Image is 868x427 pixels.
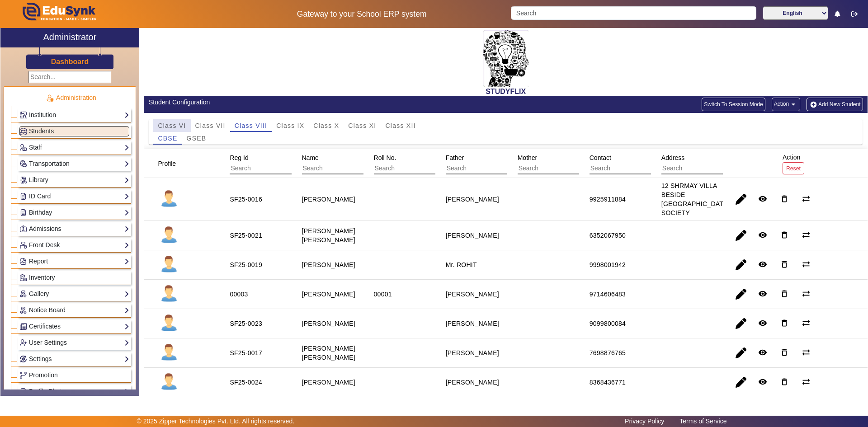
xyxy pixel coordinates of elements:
[235,122,267,129] span: Class VIII
[158,253,180,276] img: profile.png
[658,150,754,178] div: Address
[780,230,789,239] mat-icon: delete_outline
[374,290,392,299] div: 00001
[758,377,767,386] mat-icon: remove_red_eye
[230,348,262,357] div: SF25-0017
[446,378,499,387] div: [PERSON_NAME]
[675,415,731,427] a: Terms of Service
[446,260,477,269] div: Mr. ROHIT
[29,274,55,281] span: Inventory
[802,194,811,203] mat-icon: sync_alt
[385,122,415,129] span: Class XII
[43,32,97,42] h2: Administrator
[518,154,538,161] span: Mother
[661,163,742,174] input: Search
[446,163,527,174] input: Search
[789,100,798,109] mat-icon: arrow_drop_down
[226,150,322,178] div: Reg Id
[586,150,682,178] div: Contact
[780,348,789,357] mat-icon: delete_outline
[230,378,262,387] div: SF25-0024
[702,98,765,111] button: Switch To Session Mode
[590,231,626,240] div: 6352067950
[620,415,669,427] a: Privacy Policy
[158,371,180,394] img: profile.png
[302,320,355,327] staff-with-status: [PERSON_NAME]
[590,378,626,387] div: 8368436771
[149,98,501,107] div: Student Configuration
[780,377,789,386] mat-icon: delete_outline
[758,348,767,357] mat-icon: remove_red_eye
[28,71,111,83] input: Search...
[661,181,729,217] div: 12 SHRMAY VILLA BESIDE [GEOGRAPHIC_DATA] SOCIETY
[374,154,396,161] span: Roll No.
[302,291,355,298] staff-with-status: [PERSON_NAME]
[11,93,131,103] p: Administration
[158,188,180,211] img: profile.png
[802,348,811,357] mat-icon: sync_alt
[29,127,54,135] span: Students
[158,312,180,335] img: profile.png
[802,260,811,269] mat-icon: sync_alt
[590,319,626,328] div: 9099800084
[590,195,626,204] div: 9925911884
[313,122,339,129] span: Class X
[780,289,789,298] mat-icon: delete_outline
[807,98,863,111] button: Add New Student
[19,370,129,380] a: Promotion
[20,128,27,135] img: Students.png
[374,163,455,174] input: Search
[302,154,319,161] span: Name
[590,290,626,299] div: 9714606483
[302,163,383,174] input: Search
[802,289,811,298] mat-icon: sync_alt
[20,372,27,379] img: Branchoperations.png
[302,379,355,386] staff-with-status: [PERSON_NAME]
[443,150,538,178] div: Father
[511,6,756,20] input: Search
[590,154,611,161] span: Contact
[187,135,207,141] span: GSEB
[590,348,626,357] div: 7698876765
[783,162,804,174] button: Reset
[302,227,355,244] staff-with-status: [PERSON_NAME] [PERSON_NAME]
[230,154,248,161] span: Reg Id
[590,260,626,269] div: 9998001942
[276,122,304,129] span: Class IX
[772,98,800,111] button: Action
[518,163,599,174] input: Search
[758,289,767,298] mat-icon: remove_red_eye
[158,135,177,141] span: CBSE
[230,163,311,174] input: Search
[758,319,767,328] mat-icon: remove_red_eye
[51,57,89,66] h3: Dashboard
[19,126,129,136] a: Students
[46,94,54,102] img: Administration.png
[780,260,789,269] mat-icon: delete_outline
[144,87,868,96] h2: STUDYFLIX
[155,155,187,172] div: Profile
[158,122,186,129] span: Class VI
[758,194,767,203] mat-icon: remove_red_eye
[809,101,818,108] img: add-new-student.png
[51,57,90,66] a: Dashboard
[230,290,248,299] div: 00003
[780,194,789,203] mat-icon: delete_outline
[483,30,528,87] img: 2da83ddf-6089-4dce-a9e2-416746467bdd
[758,230,767,239] mat-icon: remove_red_eye
[779,149,807,178] div: Action
[158,342,180,364] img: profile.png
[446,195,499,204] div: [PERSON_NAME]
[222,9,501,19] h5: Gateway to your School ERP system
[371,150,466,178] div: Roll No.
[137,417,295,426] p: © 2025 Zipper Technologies Pvt. Ltd. All rights reserved.
[230,260,262,269] div: SF25-0019
[230,231,262,240] div: SF25-0021
[195,122,226,129] span: Class VII
[29,371,58,379] span: Promotion
[802,319,811,328] mat-icon: sync_alt
[19,272,129,283] a: Inventory
[446,319,499,328] div: [PERSON_NAME]
[758,260,767,269] mat-icon: remove_red_eye
[302,196,355,203] staff-with-status: [PERSON_NAME]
